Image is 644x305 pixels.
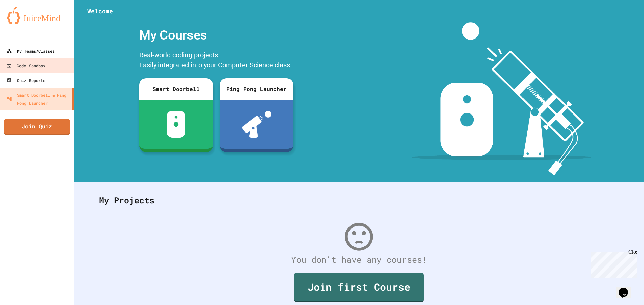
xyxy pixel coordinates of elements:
[136,22,297,48] div: My Courses
[294,273,424,302] a: Join first Course
[412,22,591,175] img: banner-image-my-projects.png
[7,47,55,55] div: My Teams/Classes
[3,3,46,43] div: Chat with us now!Close
[220,78,293,100] div: Ping Pong Launcher
[616,278,637,298] iframe: chat widget
[588,249,637,278] iframe: chat widget
[92,253,626,266] div: You don't have any courses!
[139,78,213,100] div: Smart Doorbell
[7,7,67,24] img: logo-orange.svg
[6,62,46,70] div: Code Sandbox
[242,111,272,138] img: ppl-with-ball.png
[7,91,70,107] div: Smart Doorbell & Ping Pong Launcher
[4,119,70,135] a: Join Quiz
[7,76,45,84] div: Quiz Reports
[92,187,626,213] div: My Projects
[136,48,297,73] div: Real-world coding projects. Easily integrated into your Computer Science class.
[167,111,186,138] img: sdb-white.svg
